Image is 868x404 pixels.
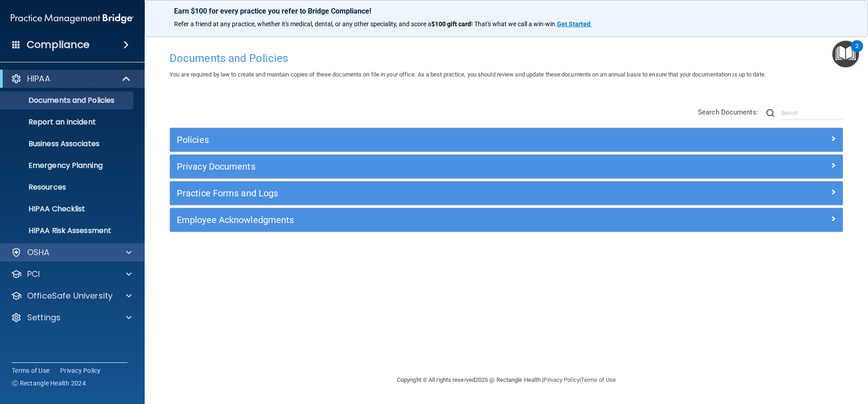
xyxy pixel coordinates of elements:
[6,183,129,192] p: Resources
[6,139,129,148] p: Business Associates
[174,7,839,15] p: Earn $100 for every practice you refer to Bridge Compliance!
[177,215,668,225] h5: Employee Acknowledgments
[27,38,90,51] h4: Compliance
[6,96,129,105] p: Documents and Policies
[27,312,61,323] p: Settings
[557,20,592,28] a: Get Started
[557,20,590,28] strong: Get Started
[27,247,50,258] p: OSHA
[170,71,766,78] span: You are required by law to create and maintain copies of these documents on file in your office. ...
[11,312,132,323] a: Settings
[855,46,859,58] div: 2
[177,133,836,147] a: Policies
[341,366,671,394] div: Copyright © All rights reserved 2025 @ Rectangle Health | |
[11,73,131,84] a: HIPAA
[177,188,668,198] h5: Practice Forms and Logs
[6,226,129,235] p: HIPAA Risk Assessment
[832,41,859,67] button: Open Resource Center, 2 new notifications
[177,186,836,200] a: Practice Forms and Logs
[60,366,101,375] a: Privacy Policy
[11,10,134,28] img: PMB logo
[781,106,843,120] input: Search
[177,213,836,227] a: Employee Acknowledgments
[543,376,579,383] a: Privacy Policy
[12,366,49,375] a: Terms of Use
[12,379,86,388] span: Ⓒ Rectangle Health 2024
[6,118,129,127] p: Report an Incident
[27,73,50,84] p: HIPAA
[581,376,616,383] a: Terms of Use
[170,52,843,64] h4: Documents and Policies
[766,109,774,117] img: ic-search.3b580494.png
[11,269,132,280] a: PCI
[177,159,836,174] a: Privacy Documents
[431,20,471,28] strong: $100 gift card
[11,290,132,301] a: OfficeSafe University
[6,161,129,170] p: Emergency Planning
[698,108,758,116] span: Search Documents:
[27,290,113,301] p: OfficeSafe University
[6,204,129,214] p: HIPAA Checklist
[174,20,431,28] span: Refer a friend at any practice, whether it's medical, dental, or any other speciality, and score a
[471,20,557,28] span: ! That's what we call a win-win.
[177,135,668,145] h5: Policies
[27,269,40,280] p: PCI
[11,247,132,258] a: OSHA
[177,162,668,171] h5: Privacy Documents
